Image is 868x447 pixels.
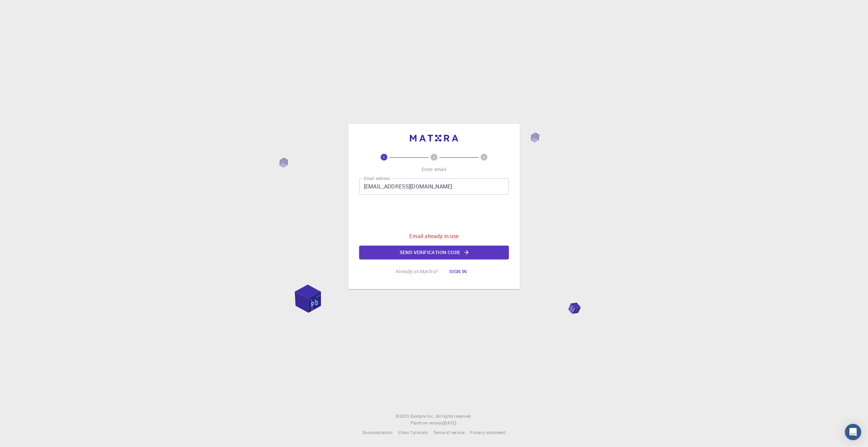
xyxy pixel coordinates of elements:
button: Send verification code [359,246,509,259]
p: Enter email [422,166,447,173]
a: Video Tutorials [398,429,428,436]
label: Email address [364,176,390,181]
span: Terms of service [433,430,465,435]
span: [DATE] . [443,420,457,426]
span: Privacy statement [470,430,505,435]
p: Email already in use [409,232,458,240]
span: Platform version [411,420,443,427]
span: Video Tutorials [398,430,428,435]
a: Exabyte Inc. [411,413,434,420]
button: Sign in [444,265,472,278]
iframe: reCAPTCHA [382,200,486,227]
a: Privacy statement [470,429,505,436]
text: 3 [483,155,485,160]
a: [DATE]. [443,420,457,427]
text: 2 [433,155,435,160]
p: Already on Mat3ra? [396,268,438,275]
span: Exabyte Inc. [411,413,434,419]
div: Open Intercom Messenger [845,424,861,440]
span: All rights reserved. [436,413,472,420]
span: © 2025 [396,413,410,420]
span: Documentation [363,430,393,435]
a: Documentation [363,429,393,436]
text: 1 [383,155,385,160]
a: Terms of service [433,429,465,436]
